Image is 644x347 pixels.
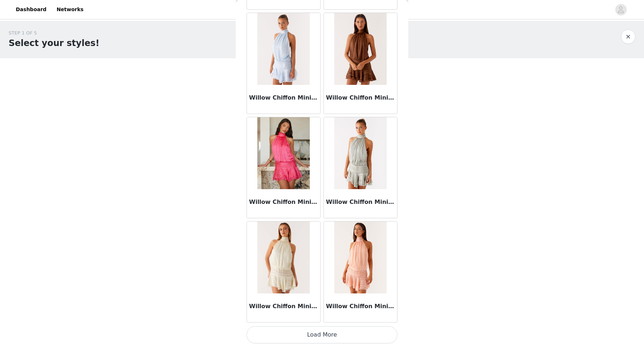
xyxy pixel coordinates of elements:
h3: Willow Chiffon Mini Dress - Fuchsia [249,198,318,206]
img: Willow Chiffon Mini Dress - Fuchsia [257,117,309,189]
a: Dashboard [11,1,51,18]
img: Willow Chiffon Mini Dress - Ivory [257,222,309,293]
img: Willow Chiffon Mini Dress - Chocolate [334,13,387,85]
h3: Willow Chiffon Mini Dress - Blue [249,93,318,102]
button: Load More [247,326,397,343]
h3: Willow Chiffon Mini Dress - Orange [326,302,395,311]
div: STEP 1 OF 5 [9,29,100,37]
img: Willow Chiffon Mini Dress - Green [334,117,386,189]
a: Networks [52,1,88,18]
h1: Select your styles! [9,37,100,50]
h3: Willow Chiffon Mini Dress - Ivory [249,302,318,311]
img: Willow Chiffon Mini Dress - Orange [334,222,386,293]
h3: Willow Chiffon Mini Dress - Green [326,198,395,206]
div: avatar [617,4,624,15]
img: Willow Chiffon Mini Dress - Blue [257,13,309,85]
h3: Willow Chiffon Mini Dress - Chocolate [326,93,395,102]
